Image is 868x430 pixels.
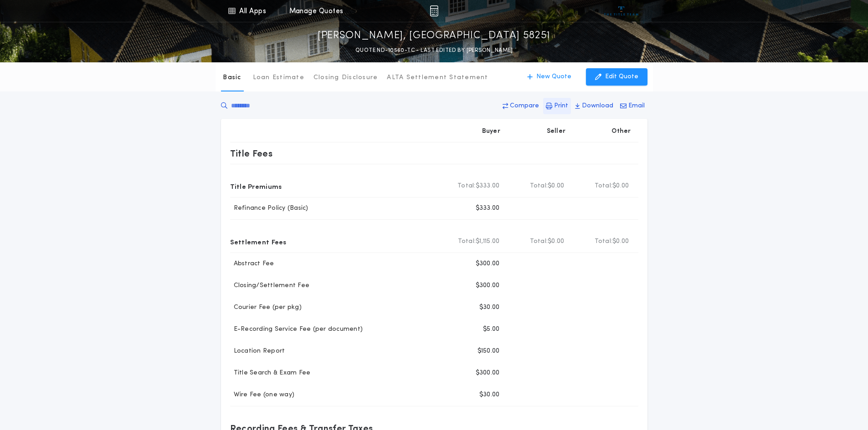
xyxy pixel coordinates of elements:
p: $5.00 [483,325,499,334]
p: Closing/Settlement Fee [230,281,310,290]
img: img [430,5,438,16]
p: $300.00 [476,259,500,268]
b: Total: [595,182,613,191]
span: $0.00 [612,237,629,246]
p: $333.00 [476,204,500,213]
p: Basic [223,73,241,82]
p: Print [554,101,568,111]
p: Settlement Fees [230,234,287,249]
button: Compare [500,98,542,114]
p: $30.00 [479,303,500,312]
span: $0.00 [548,237,564,246]
p: Location Report [230,347,285,356]
p: QUOTE ND-10560-TC - LAST EDITED BY [PERSON_NAME] [355,46,513,55]
p: New Quote [536,72,571,81]
b: Total: [530,182,548,191]
p: $300.00 [476,369,500,378]
p: Title Search & Exam Fee [230,369,311,378]
b: Total: [530,237,548,246]
p: [PERSON_NAME], [GEOGRAPHIC_DATA] 58251 [318,29,550,43]
p: $300.00 [476,281,500,290]
p: ALTA Settlement Statement [387,73,488,82]
p: Seller [547,127,566,136]
b: Total: [595,237,613,246]
span: $333.00 [476,182,500,191]
p: Closing Disclosure [313,73,378,82]
p: Other [611,127,631,136]
button: Download [572,98,616,114]
img: vs-icon [604,6,638,15]
span: $0.00 [612,182,629,191]
p: Edit Quote [605,72,638,81]
p: Abstract Fee [230,259,274,268]
button: Edit Quote [586,68,647,86]
p: Courier Fee (per pkg) [230,303,302,312]
p: E-Recording Service Fee (per document) [230,325,363,334]
p: Buyer [482,127,500,136]
p: $30.00 [479,390,500,400]
span: $0.00 [548,182,564,191]
p: Loan Estimate [253,73,304,82]
b: Total: [458,237,476,246]
span: $1,115.00 [476,237,499,246]
p: Title Fees [230,146,273,161]
p: $150.00 [478,347,500,356]
p: Email [628,101,645,111]
b: Total: [457,182,476,191]
button: Email [617,98,647,114]
button: New Quote [518,68,580,86]
p: Compare [510,101,539,111]
p: Wire Fee (one way) [230,390,295,400]
p: Refinance Policy (Basic) [230,204,308,213]
p: Download [582,101,613,111]
p: Title Premiums [230,179,282,193]
button: Print [543,98,571,114]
